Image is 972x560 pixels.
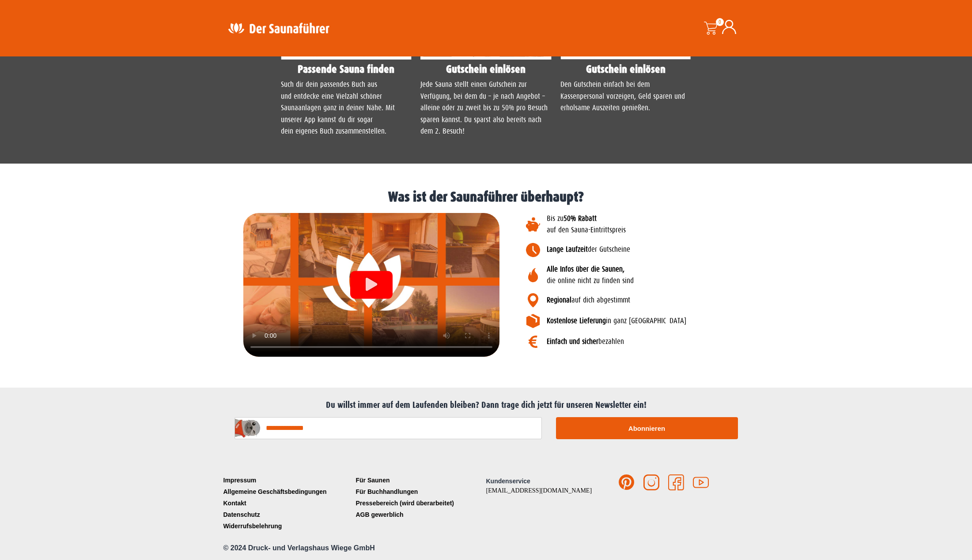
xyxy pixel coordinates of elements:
p: in ganz [GEOGRAPHIC_DATA] [547,315,769,327]
b: Alle Infos über die Saunen, [547,265,624,273]
b: Einfach und sicher [547,337,598,346]
span: Kundenservice [486,478,530,485]
button: Abonnieren [556,417,738,439]
h1: Was ist der Saunaführer überhaupt? [4,190,968,204]
p: auf dich abgestimmt [547,295,769,306]
p: Such dir dein passendes Buch aus und entdecke eine Vielzahl schöner Saunaanlagen ganz in deiner N... [281,79,412,137]
div: Video abspielen [350,271,393,299]
b: Lange Laufzeit [547,245,588,254]
nav: Menü [221,474,354,532]
a: Allgemeine Geschäftsbedingungen [221,486,354,497]
span: © 2024 Druck- und Verlagshaus Wiege GmbH [223,544,375,552]
p: die online nicht zu finden sind [547,264,769,287]
nav: Menü [354,474,486,520]
a: Impressum [221,474,354,486]
b: Kostenlose Lieferung [547,317,606,325]
b: 50% Rabatt [564,214,597,223]
a: Für Buchhandlungen [354,486,486,497]
h4: Gutschein einlösen [560,64,692,75]
a: Datenschutz [221,509,354,520]
p: Bis zu auf den Sauna-Eintrittspreis [547,213,769,236]
h4: Gutschein einlösen [420,64,552,75]
p: der Gutscheine [547,244,769,255]
a: Pressebereich (wird überarbeitet) [354,497,486,509]
b: Regional [547,296,571,304]
p: bezahlen [547,336,769,347]
a: [EMAIL_ADDRESS][DOMAIN_NAME] [486,487,592,494]
p: Jede Sauna stellt einen Gutschein zur Verfügung, bei dem du – je nach Angebot – alleine oder zu z... [420,79,552,137]
a: Für Saunen [354,474,486,486]
a: AGB gewerblich [354,509,486,520]
a: Widerrufsbelehrung [221,520,354,532]
h2: Du willst immer auf dem Laufenden bleiben? Dann trage dich jetzt für unseren Newsletter ein! [226,400,747,411]
h4: Passende Sauna finden [281,64,412,75]
p: Den Gutschein einfach bei dem Kassenpersonal vorzeigen, Geld sparen und erholsame Auszeiten genie... [560,79,692,114]
a: Kontakt [221,497,354,509]
span: 0 [716,18,724,26]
